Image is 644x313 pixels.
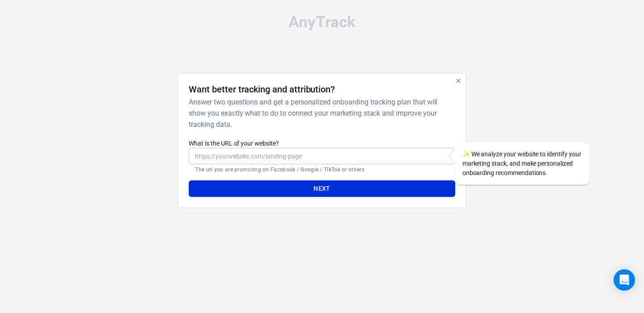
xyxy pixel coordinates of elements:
[189,139,455,148] label: What is the URL of your website?
[189,84,335,95] h4: Want better tracking and attribution?
[189,180,455,197] button: Next
[98,14,546,30] div: AnyTrack
[462,150,470,158] span: sparkles
[195,166,449,173] p: The url you are promoting on Facebook / Google / TikTok or others
[614,269,635,291] div: Open Intercom Messenger
[189,96,451,130] h6: Answer two questions and get a personalized onboarding tracking plan that will show you exactly w...
[189,148,455,164] input: https://yourwebsite.com/landing-page
[455,142,589,185] div: We analyze your website to identify your marketing stack, and make personalized onboarding recomm...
